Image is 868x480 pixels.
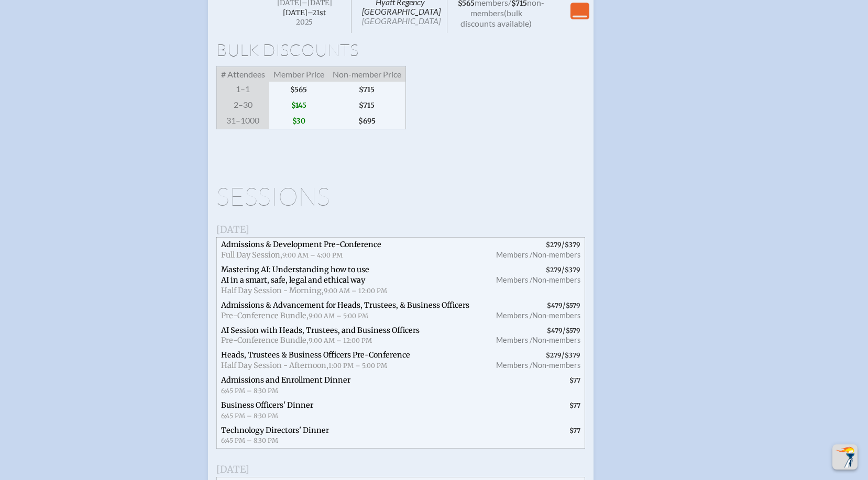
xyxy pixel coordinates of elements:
[221,361,328,370] span: Half Day Session - Afternoon,
[324,287,387,295] span: 9:00 AM – 12:00 PM
[221,387,278,395] span: 6:45 PM – 8:30 PM
[221,300,469,310] span: Admissions & Advancement for Heads, Trustees, & Business Officers
[221,412,278,420] span: 6:45 PM – 8:30 PM
[328,82,406,97] span: $715
[484,238,585,263] span: /
[532,336,580,344] span: Non-members
[546,266,562,274] span: $279
[216,97,269,113] span: 2–30
[565,351,580,359] span: $379
[221,265,369,285] span: Mastering AI: Understanding how to use AI in a smart, safe, legal and ethical way
[269,113,328,129] span: $30
[362,16,441,26] span: [GEOGRAPHIC_DATA]
[283,8,326,17] span: [DATE]–⁠21st
[221,336,309,345] span: Pre-Conference Bundle,
[496,275,532,284] span: Members /
[216,113,269,129] span: 31–1000
[221,426,329,435] span: Technology Directors' Dinner
[547,327,563,334] span: $479
[484,323,585,349] span: /
[546,241,562,249] span: $279
[221,286,324,295] span: Half Day Session - Morning,
[496,336,532,344] span: Members /
[547,302,563,309] span: $479
[328,362,387,370] span: 1:00 PM – 5:00 PM
[216,82,269,97] span: 1–1
[496,311,532,320] span: Members /
[569,427,580,434] span: $77
[496,250,532,259] span: Members /
[221,326,420,335] span: AI Session with Heads, Trustees, and Business Officers
[269,67,328,82] span: Member Price
[484,298,585,323] span: /
[309,312,368,320] span: 9:00 AM – 5:00 PM
[496,361,532,370] span: Members /
[532,361,580,370] span: Non-members
[269,82,328,97] span: $565
[328,67,406,82] span: Non-member Price
[532,250,580,259] span: Non-members
[216,184,585,209] h1: Sessions
[546,351,562,359] span: $279
[216,463,249,475] span: [DATE]
[328,113,406,129] span: $695
[565,266,580,274] span: $379
[565,241,580,249] span: $379
[221,250,282,260] span: Full Day Session,
[460,8,532,28] span: (bulk discounts available)
[569,401,580,409] span: $77
[216,67,269,82] span: # Attendees
[566,327,580,334] span: $579
[532,311,580,320] span: Non-members
[221,437,278,444] span: 6:45 PM – 8:30 PM
[216,41,585,58] h1: Bulk Discounts
[328,97,406,113] span: $715
[221,400,313,410] span: Business Officers' Dinner
[309,337,372,344] span: 9:00 AM – 12:00 PM
[267,18,343,26] span: 2025
[532,275,580,284] span: Non-members
[282,251,343,259] span: 9:00 AM – 4:00 PM
[484,348,585,373] span: /
[832,444,858,470] button: Scroll Top
[269,97,328,113] span: $145
[834,446,855,467] img: To the top
[484,263,585,298] span: /
[221,375,350,385] span: Admissions and Enrollment Dinner
[216,224,249,236] span: [DATE]
[221,240,381,249] span: Admissions & Development Pre-Conference
[221,350,410,360] span: Heads, Trustees & Business Officers Pre-Conference
[569,376,580,384] span: $77
[566,302,580,309] span: $579
[221,311,309,320] span: Pre-Conference Bundle,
